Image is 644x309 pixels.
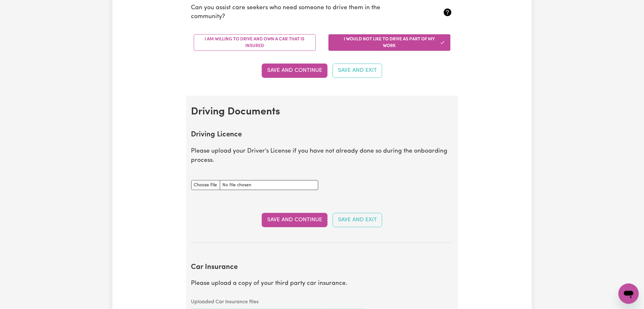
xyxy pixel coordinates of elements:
button: Save and Exit [333,64,382,78]
button: Save and Continue [262,213,328,227]
caption: Uploaded Car Insurance files [191,296,363,309]
h2: Driving Licence [191,131,453,139]
p: Please upload your Driver's License if you have not already done so during the onboarding process. [191,147,453,165]
p: Can you assist care seekers who need someone to drive them in the community? [191,3,410,22]
button: I am willing to drive and own a car that is insured [194,34,316,51]
button: I would not like to drive as part of my work [329,34,451,51]
button: Save and Continue [262,64,328,78]
h2: Car Insurance [191,263,453,272]
button: Save and Exit [333,213,382,227]
h2: Driving Documents [191,106,453,118]
iframe: Button to launch messaging window [619,284,639,304]
p: Please upload a copy of your third party car insurance. [191,279,453,289]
